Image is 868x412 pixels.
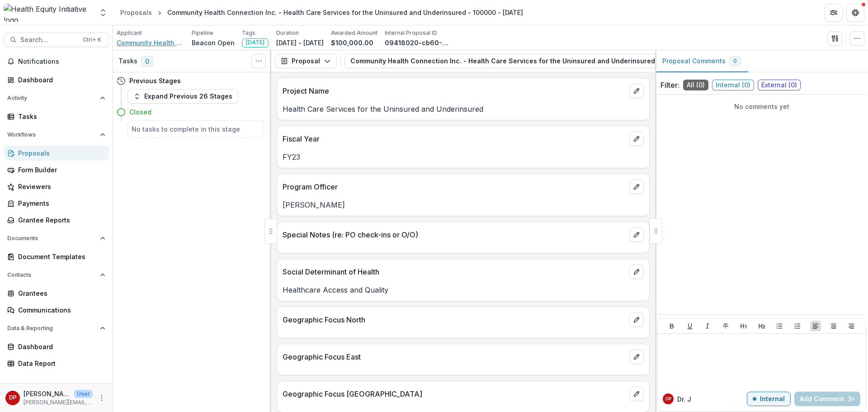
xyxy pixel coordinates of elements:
[660,102,863,111] p: No comments yet
[846,321,857,331] button: Align Right
[733,58,737,64] span: 0
[117,6,156,19] a: Proposals
[684,321,695,331] button: Underline
[774,321,785,331] button: Bullet List
[758,80,801,90] span: External ( 0 )
[4,162,109,177] a: Form Builder
[720,321,731,331] button: Strike
[7,272,96,278] span: Contacts
[242,29,255,37] p: Tags
[117,38,184,47] a: Community Health Connection Inc.
[18,75,102,85] div: Dashboard
[283,229,626,240] p: Special Notes (re: PO check-ins or O/O)
[677,394,691,404] p: Dr. J
[4,146,109,161] a: Proposals
[4,72,109,87] a: Dashboard
[4,321,109,336] button: Open Data & Reporting
[24,398,93,407] p: [PERSON_NAME][EMAIL_ADDRESS][PERSON_NAME][DATE][DOMAIN_NAME]
[629,265,644,279] button: edit
[18,165,102,175] div: Form Builder
[385,38,453,47] p: 09418020-cb60-4fb6-96d0-88dde29fee62
[846,4,864,22] button: Get Help
[665,397,671,401] div: Dr. Janel Pasley
[4,128,109,142] button: Open Workflows
[747,392,791,406] button: Internal
[117,6,527,19] nav: breadcrumb
[127,89,238,104] button: Expand Previous 26 Stages
[283,351,626,362] p: Geographic Focus East
[792,321,803,331] button: Ordered List
[283,152,644,162] p: FY23
[18,58,105,66] span: Notifications
[385,29,437,37] p: Internal Proposal ID
[20,36,77,44] span: Search...
[825,4,843,22] button: Partners
[810,321,821,331] button: Align Left
[117,29,142,37] p: Applicant
[275,54,337,68] button: Proposal
[666,321,677,331] button: Bold
[283,314,626,325] p: Geographic Focus North
[283,284,644,295] p: Healthcare Access and Quality
[4,179,109,194] a: Reviewers
[129,76,181,85] h4: Previous Stages
[18,305,102,315] div: Communications
[283,266,626,277] p: Social Determinant of Health
[629,132,644,146] button: edit
[283,133,626,144] p: Fiscal Year
[4,268,109,282] button: Open Contacts
[655,50,748,72] button: Proposal Comments
[4,303,109,317] a: Communications
[7,235,96,242] span: Documents
[629,350,644,364] button: edit
[283,181,626,192] p: Program Officer
[7,325,96,331] span: Data & Reporting
[246,39,264,46] span: [DATE]
[97,4,109,22] button: Open entity switcher
[251,54,266,68] button: Toggle View Cancelled Tasks
[828,321,839,331] button: Align Center
[18,252,102,261] div: Document Templates
[702,321,713,331] button: Italicize
[4,213,109,227] a: Grantee Reports
[712,80,754,90] span: Internal ( 0 )
[9,395,17,401] div: Dr. Janel Pasley
[132,124,260,134] h5: No tasks to complete in this stage
[331,38,373,47] p: $100,000.00
[629,180,644,194] button: edit
[4,109,109,124] a: Tasks
[24,389,71,398] p: [PERSON_NAME]
[18,112,102,121] div: Tasks
[74,390,93,398] p: User
[118,57,137,65] h3: Tasks
[4,4,93,22] img: Health Equity Initiative logo
[120,8,152,17] div: Proposals
[4,286,109,301] a: Grantees
[192,38,235,47] p: Beacon Open
[760,395,785,403] p: Internal
[18,199,102,208] div: Payments
[794,392,860,406] button: Add Comment
[4,196,109,211] a: Payments
[18,148,102,158] div: Proposals
[18,359,102,368] div: Data Report
[283,104,644,114] p: Health Care Services for the Uninsured and Underinsured
[4,91,109,105] button: Open Activity
[629,227,644,242] button: edit
[4,249,109,264] a: Document Templates
[738,321,749,331] button: Heading 1
[4,339,109,354] a: Dashboard
[283,85,626,96] p: Project Name
[141,56,153,67] span: 0
[629,84,644,98] button: edit
[4,356,109,371] a: Data Report
[4,33,109,47] button: Search...
[4,54,109,69] button: Notifications
[18,215,102,225] div: Grantee Reports
[283,388,626,399] p: Geographic Focus [GEOGRAPHIC_DATA]
[192,29,213,37] p: Pipeline
[756,321,767,331] button: Heading 2
[96,393,107,403] button: More
[18,342,102,351] div: Dashboard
